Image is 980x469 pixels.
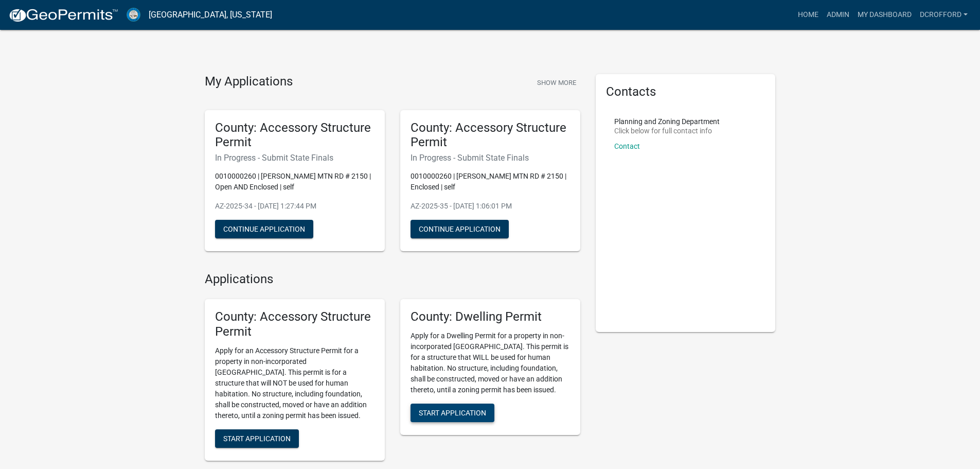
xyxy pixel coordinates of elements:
[411,331,570,395] p: Apply for a Dwelling Permit for a property in non-incorporated [GEOGRAPHIC_DATA]. This permit is ...
[411,309,570,324] h5: County: Dwelling Permit
[411,171,570,193] p: 0010000260 | [PERSON_NAME] MTN RD # 2150 | Enclosed | self
[614,142,640,150] a: Contact
[614,127,720,134] p: Click below for full contact info
[205,272,580,287] h4: Applications
[215,429,299,448] button: Start Application
[606,84,765,99] h5: Contacts
[411,404,494,422] button: Start Application
[149,6,272,24] a: [GEOGRAPHIC_DATA], [US_STATE]
[127,8,140,22] img: Custer County, Colorado
[215,220,313,238] button: Continue Application
[223,434,291,442] span: Start Application
[853,5,916,25] a: My Dashboard
[411,201,570,212] p: AZ-2025-35 - [DATE] 1:06:01 PM
[794,5,823,25] a: Home
[411,220,509,238] button: Continue Application
[205,272,580,468] wm-workflow-list-section: Applications
[614,118,720,125] p: Planning and Zoning Department
[411,153,570,163] h6: In Progress - Submit State Finals
[823,5,853,25] a: Admin
[916,5,972,25] a: dcrofford
[411,120,570,150] h5: County: Accessory Structure Permit
[215,201,375,212] p: AZ-2025-34 - [DATE] 1:27:44 PM
[419,408,486,416] span: Start Application
[215,309,375,339] h5: County: Accessory Structure Permit
[215,345,375,421] p: Apply for an Accessory Structure Permit for a property in non-incorporated [GEOGRAPHIC_DATA]. Thi...
[533,74,580,91] button: Show More
[215,153,375,163] h6: In Progress - Submit State Finals
[215,120,375,150] h5: County: Accessory Structure Permit
[205,74,293,90] h4: My Applications
[215,171,375,193] p: 0010000260 | [PERSON_NAME] MTN RD # 2150 | Open AND Enclosed | self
